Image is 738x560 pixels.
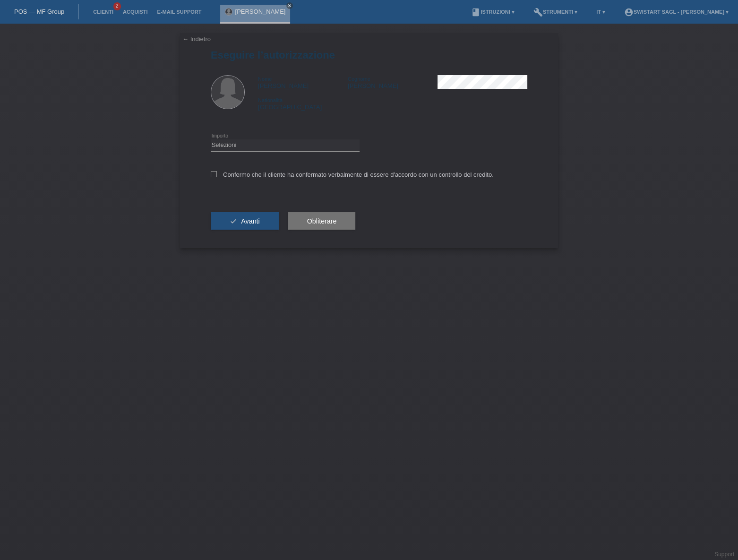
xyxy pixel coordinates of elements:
[533,8,543,17] i: build
[471,8,481,17] i: book
[286,2,293,9] a: close
[288,212,356,230] button: Obliterare
[241,217,259,225] span: Avanti
[211,212,279,230] button: check Avanti
[153,9,206,15] a: E-mail Support
[287,3,292,8] i: close
[211,49,527,61] h1: Eseguire l’autorizzazione
[714,551,734,558] a: Support
[592,9,610,15] a: IT ▾
[182,35,211,43] a: ← Indietro
[211,171,494,178] label: Confermo che il cliente ha confermato verbalmente di essere d'accordo con un controllo del credito.
[235,8,285,15] a: [PERSON_NAME]
[113,2,121,10] span: 2
[258,96,348,111] div: [GEOGRAPHIC_DATA]
[348,76,370,82] span: Cognome
[258,75,348,89] div: [PERSON_NAME]
[529,9,582,15] a: buildStrumenti ▾
[118,9,153,15] a: Acquisti
[14,8,64,15] a: POS — MF Group
[258,97,283,103] span: Nationalità
[230,217,237,225] i: check
[619,9,733,15] a: account_circleSwistart Sagl - [PERSON_NAME] ▾
[88,9,118,15] a: Clienti
[348,75,438,89] div: [PERSON_NAME]
[624,8,634,17] i: account_circle
[466,9,519,15] a: bookIstruzioni ▾
[258,76,272,82] span: Nome
[307,217,337,225] span: Obliterare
